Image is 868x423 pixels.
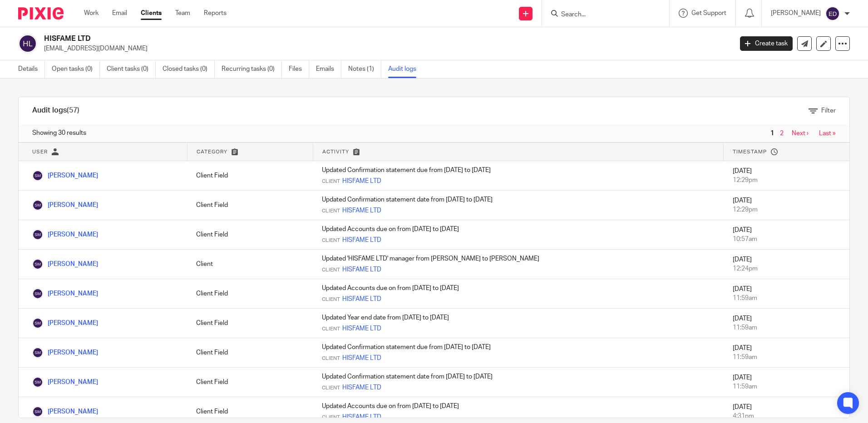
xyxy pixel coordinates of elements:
[733,205,840,214] div: 12:29pm
[821,108,836,114] span: Filter
[32,318,43,329] img: Shinead MULVANEY
[84,9,99,18] a: Work
[313,279,724,309] td: Updated Accounts due on from [DATE] to [DATE]
[32,231,98,238] a: [PERSON_NAME]
[32,106,79,115] h1: Audit logs
[819,130,836,137] a: Last »
[316,60,341,78] a: Emails
[32,259,43,270] img: Shinead MULVANEY
[322,178,340,185] span: Client
[32,288,43,299] img: Shinead MULVANEY
[32,128,86,138] span: Showing 30 results
[222,60,282,78] a: Recurring tasks (0)
[32,200,43,211] img: Shinead MULVANEY
[32,290,98,297] a: [PERSON_NAME]
[44,34,590,44] h2: HISFAME LTD
[342,265,381,274] a: HISFAME LTD
[32,202,98,208] a: [PERSON_NAME]
[733,382,840,391] div: 11:59am
[733,412,840,421] div: 4:31pm
[67,107,79,114] span: (57)
[322,207,340,215] span: Client
[724,368,849,397] td: [DATE]
[322,414,340,421] span: Client
[313,191,724,220] td: Updated Confirmation statement date from [DATE] to [DATE]
[724,250,849,279] td: [DATE]
[32,408,98,415] a: [PERSON_NAME]
[322,355,340,362] span: Client
[342,354,381,363] a: HISFAME LTD
[691,10,726,16] span: Get Support
[322,266,340,274] span: Client
[724,161,849,191] td: [DATE]
[733,323,840,332] div: 11:59am
[44,44,726,53] p: [EMAIL_ADDRESS][DOMAIN_NAME]
[313,338,724,368] td: Updated Confirmation statement due from [DATE] to [DATE]
[187,279,313,309] td: Client Field
[322,237,340,244] span: Client
[825,6,840,21] img: svg%3E
[724,191,849,220] td: [DATE]
[32,377,43,388] img: Shinead MULVANEY
[733,353,840,362] div: 11:59am
[18,34,37,53] img: svg%3E
[322,296,340,303] span: Client
[388,60,423,78] a: Audit logs
[313,309,724,338] td: Updated Year end date from [DATE] to [DATE]
[322,149,349,154] span: Activity
[733,235,840,244] div: 10:57am
[342,236,381,245] a: HISFAME LTD
[733,264,840,273] div: 12:24pm
[342,324,381,333] a: HISFAME LTD
[322,325,340,333] span: Client
[289,60,309,78] a: Files
[724,309,849,338] td: [DATE]
[322,384,340,392] span: Client
[107,60,156,78] a: Client tasks (0)
[52,60,100,78] a: Open tasks (0)
[32,406,43,417] img: Shinead MULVANEY
[313,368,724,397] td: Updated Confirmation statement date from [DATE] to [DATE]
[733,149,767,154] span: Timestamp
[163,60,215,78] a: Closed tasks (0)
[141,9,162,18] a: Clients
[560,11,642,19] input: Search
[112,9,127,18] a: Email
[342,206,381,215] a: HISFAME LTD
[724,220,849,250] td: [DATE]
[768,130,836,137] nav: pager
[792,130,809,137] a: Next ›
[342,177,381,186] a: HISFAME LTD
[733,294,840,303] div: 11:59am
[724,338,849,368] td: [DATE]
[313,220,724,250] td: Updated Accounts due on from [DATE] to [DATE]
[348,60,381,78] a: Notes (1)
[187,191,313,220] td: Client Field
[32,261,98,267] a: [PERSON_NAME]
[187,338,313,368] td: Client Field
[197,149,227,154] span: Category
[32,320,98,326] a: [PERSON_NAME]
[187,309,313,338] td: Client Field
[32,379,98,385] a: [PERSON_NAME]
[313,250,724,279] td: Updated 'HISFAME LTD' manager from [PERSON_NAME] to [PERSON_NAME]
[18,7,64,20] img: Pixie
[342,383,381,392] a: HISFAME LTD
[32,149,48,154] span: User
[724,279,849,309] td: [DATE]
[187,220,313,250] td: Client Field
[32,172,98,179] a: [PERSON_NAME]
[187,161,313,191] td: Client Field
[32,170,43,181] img: Shinead MULVANEY
[342,295,381,304] a: HISFAME LTD
[733,176,840,185] div: 12:29pm
[768,128,776,139] span: 1
[771,9,821,18] p: [PERSON_NAME]
[175,9,190,18] a: Team
[342,413,381,422] a: HISFAME LTD
[313,161,724,191] td: Updated Confirmation statement due from [DATE] to [DATE]
[187,250,313,279] td: Client
[18,60,45,78] a: Details
[740,36,793,51] a: Create task
[32,229,43,240] img: Shinead MULVANEY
